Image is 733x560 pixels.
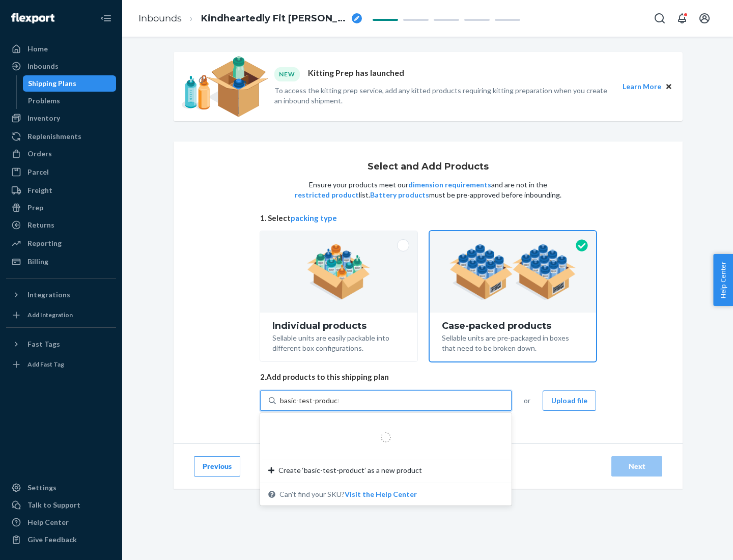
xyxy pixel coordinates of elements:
[27,44,48,54] div: Home
[279,489,417,499] span: Can't find your SKU?
[27,500,80,510] div: Talk to Support
[272,331,405,353] div: Sellable units are easily packable into different box configurations.
[308,67,404,81] p: Kitting Prep has launched
[96,8,116,29] button: Close Navigation
[620,461,654,471] div: Next
[274,86,613,106] p: To access the kitting prep service, add any kitted products requiring kitting preparation when yo...
[27,167,49,177] div: Parcel
[27,149,52,159] div: Orders
[27,257,48,267] div: Billing
[27,203,43,213] div: Prep
[543,390,596,411] button: Upload file
[27,517,69,527] div: Help Center
[138,13,182,24] a: Inbounds
[28,78,76,89] div: Shipping Plans
[6,110,116,126] a: Inventory
[272,321,405,331] div: Individual products
[6,356,116,373] a: Add Fast Tag
[27,113,60,123] div: Inventory
[713,254,733,306] button: Help Center
[672,8,692,29] button: Open notifications
[611,456,662,477] button: Next
[291,213,337,223] button: packing type
[6,164,116,180] a: Parcel
[6,531,116,548] button: Give Feedback
[694,8,715,29] button: Open account menu
[294,180,562,200] p: Ensure your products meet our and are not in the list. must be pre-approved before inbounding.
[524,396,530,406] span: or
[23,93,117,109] a: Problems
[28,96,60,106] div: Problems
[6,480,116,496] a: Settings
[27,290,70,300] div: Integrations
[6,514,116,530] a: Help Center
[6,182,116,199] a: Freight
[27,311,73,319] div: Add Integration
[280,396,339,406] input: Create ‘basic-test-product’ as a new productCan't find your SKU?Visit the Help Center
[6,217,116,233] a: Returns
[11,13,54,23] img: Flexport logo
[650,8,670,29] button: Open Search Box
[345,489,417,499] button: Create ‘basic-test-product’ as a new productCan't find your SKU?
[260,213,596,223] span: 1. Select
[449,244,576,300] img: case-pack.59cecea509d18c883b923b81aeac6d0b.png
[307,244,371,300] img: individual-pack.facf35554cb0f1810c75b2bd6df2d64e.png
[408,180,491,190] button: dimension requirements
[6,58,116,74] a: Inbounds
[27,535,77,545] div: Give Feedback
[6,128,116,145] a: Replenishments
[442,321,584,331] div: Case-packed products
[370,190,429,200] button: Battery products
[6,146,116,162] a: Orders
[201,12,348,25] span: Kindheartedly Fit Gaur
[130,4,370,34] ol: breadcrumbs
[27,61,59,71] div: Inbounds
[260,372,596,382] span: 2. Add products to this shipping plan
[6,307,116,323] a: Add Integration
[27,131,81,142] div: Replenishments
[663,81,674,92] button: Close
[6,235,116,251] a: Reporting
[295,190,359,200] button: restricted product
[274,67,300,81] div: NEW
[6,254,116,270] a: Billing
[6,287,116,303] button: Integrations
[194,456,240,477] button: Previous
[278,465,422,475] span: Create ‘basic-test-product’ as a new product
[442,331,584,353] div: Sellable units are pre-packaged in boxes that need to be broken down.
[623,81,661,92] button: Learn More
[6,41,116,57] a: Home
[27,483,57,493] div: Settings
[27,220,54,230] div: Returns
[27,339,60,349] div: Fast Tags
[6,497,116,513] a: Talk to Support
[27,185,52,195] div: Freight
[6,200,116,216] a: Prep
[27,238,62,248] div: Reporting
[27,360,64,369] div: Add Fast Tag
[6,336,116,352] button: Fast Tags
[23,75,117,92] a: Shipping Plans
[368,162,489,172] h1: Select and Add Products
